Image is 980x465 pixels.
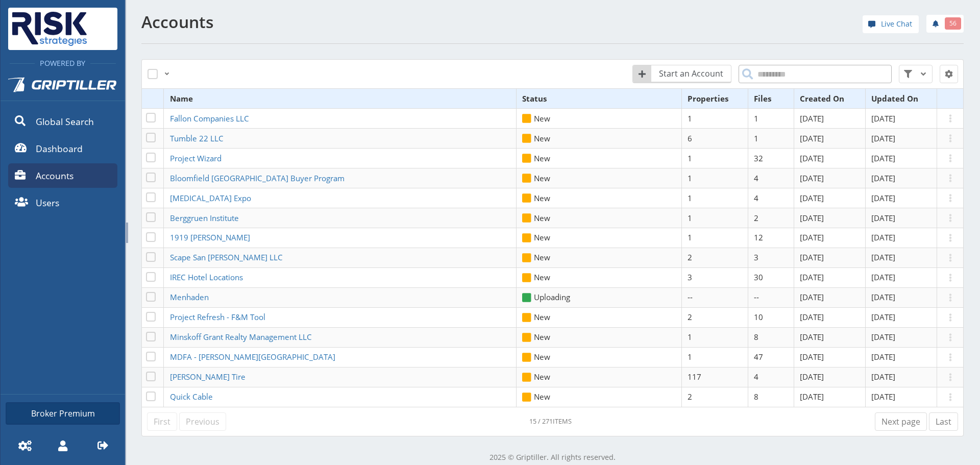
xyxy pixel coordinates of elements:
span: Start an Account [653,67,731,80]
span: New [522,113,550,124]
span: [DATE] [800,292,824,302]
th: Files [748,89,794,109]
span: 10 [754,312,763,322]
span: 117 [688,372,701,382]
span: Powered By [35,58,90,68]
span: [DATE] [871,272,895,282]
a: Dashboard [8,136,117,161]
span: 8 [754,391,758,402]
span: [DATE] [871,133,895,143]
span: New [522,213,550,223]
span: [DATE] [871,113,895,124]
span: 3 [688,272,692,282]
span: 56 [949,19,957,28]
a: Griptiller [1,69,125,107]
span: [DATE] [871,372,895,382]
a: First [147,412,177,431]
span: New [522,332,550,342]
span: New [522,173,550,183]
span: [DATE] [800,372,824,382]
span: Tumble 22 LLC [170,133,224,143]
a: Last [929,412,958,431]
nav: pagination [147,412,958,431]
span: 4 [754,173,758,183]
span: [DATE] [800,213,824,223]
span: 2 [754,213,758,223]
a: Berggruen Institute [170,213,242,223]
span: 30 [754,272,763,282]
th: Properties [682,89,748,109]
span: [PERSON_NAME] Tire [170,372,246,382]
span: Project Refresh - F&M Tool [170,312,265,322]
span: New [522,252,550,262]
span: [DATE] [800,352,824,362]
div: help [863,15,919,36]
span: 1 [754,113,758,124]
span: [DATE] [871,193,895,203]
span: [DATE] [871,352,895,362]
span: 6 [688,133,692,143]
span: 2 [688,312,692,322]
span: New [522,352,550,362]
span: Fallon Companies LLC [170,113,249,124]
h1: Accounts [141,13,547,31]
span: 2 [688,391,692,402]
span: [DATE] [800,312,824,322]
span: [DATE] [800,332,824,342]
div: Click to refresh datatable [529,417,572,426]
span: New [522,232,550,242]
span: [DATE] [871,332,895,342]
span: 1 [688,332,692,342]
button: Start an Account [632,65,731,83]
p: 2025 © Griptiller. All rights reserved. [141,452,964,463]
span: [DATE] [871,391,895,402]
span: Live Chat [881,18,912,30]
th: Name [164,89,516,109]
span: [DATE] [800,232,824,242]
span: 1919 [PERSON_NAME] [170,232,250,242]
a: Tumble 22 LLC [170,133,227,143]
span: [MEDICAL_DATA] Expo [170,193,251,203]
span: [DATE] [800,133,824,143]
span: IREC Hotel Locations [170,272,243,282]
span: [DATE] [871,252,895,262]
span: New [522,272,550,282]
span: New [522,312,550,322]
span: 47 [754,352,763,362]
span: [DATE] [871,213,895,223]
span: 4 [754,193,758,203]
span: [DATE] [800,173,824,183]
span: [DATE] [800,272,824,282]
span: Minskoff Grant Realty Management LLC [170,332,312,342]
a: Project Refresh - F&M Tool [170,312,268,322]
th: Created On [794,89,866,109]
span: Quick Cable [170,391,213,402]
span: Dashboard [36,142,83,155]
a: Previous [179,412,226,431]
a: Bloomfield [GEOGRAPHIC_DATA] Buyer Program [170,173,348,183]
a: Scape San [PERSON_NAME] LLC [170,252,286,262]
span: Berggruen Institute [170,213,239,223]
span: [DATE] [871,312,895,322]
th: Status [516,89,681,109]
span: 4 [754,372,758,382]
span: 8 [754,332,758,342]
span: items [553,417,572,426]
a: Fallon Companies LLC [170,113,252,124]
a: Minskoff Grant Realty Management LLC [170,332,315,342]
span: [DATE] [871,292,895,302]
div: notifications [919,13,964,33]
span: Bloomfield [GEOGRAPHIC_DATA] Buyer Program [170,173,345,183]
span: [DATE] [800,153,824,163]
a: [MEDICAL_DATA] Expo [170,193,254,203]
span: New [522,153,550,163]
span: [DATE] [871,173,895,183]
span: -- [754,292,759,302]
span: 32 [754,153,763,163]
span: -- [688,292,693,302]
a: Quick Cable [170,391,216,402]
a: Broker Premium [6,402,120,425]
span: 1 [688,193,692,203]
a: [PERSON_NAME] Tire [170,372,249,382]
span: [DATE] [800,391,824,402]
